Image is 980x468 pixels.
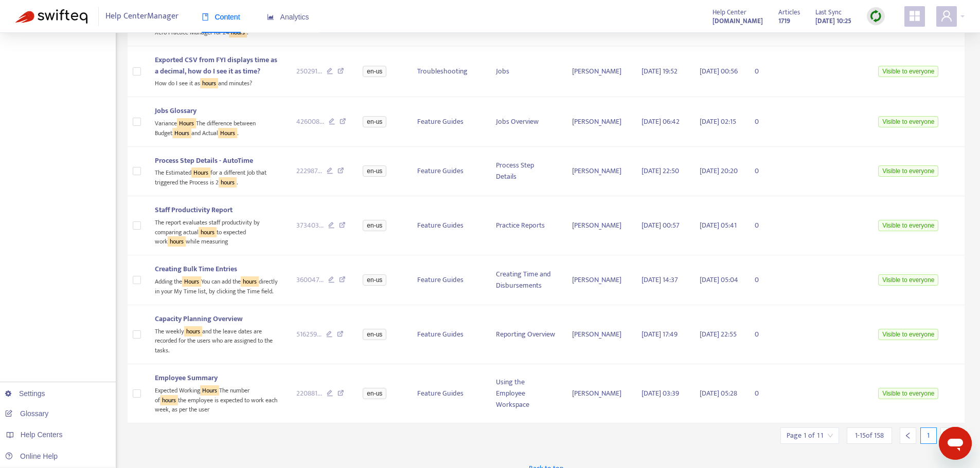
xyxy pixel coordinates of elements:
[5,409,48,418] a: Glossary
[642,274,678,286] span: [DATE] 14:37
[712,7,746,18] span: Help Center
[219,177,237,188] sqkw: hours
[241,276,259,287] sqkw: hours
[746,147,788,196] td: 0
[202,13,209,21] span: book
[172,128,191,138] sqkw: Hours
[564,97,633,146] td: [PERSON_NAME]
[5,452,58,460] a: Online Help
[409,97,488,146] td: Feature Guides
[564,364,633,423] td: [PERSON_NAME]
[746,255,788,305] td: 0
[363,165,386,177] span: en-us
[642,328,678,340] span: [DATE] 17:49
[642,219,680,231] span: [DATE] 00:57
[488,97,563,146] td: Jobs Overview
[160,395,178,405] sqkw: hours
[409,46,488,98] td: Troubleshooting
[267,13,309,21] span: Analytics
[155,384,280,415] div: Expected Working The number of the employee is expected to work each week, as per the user
[815,7,842,18] span: Last Sync
[642,65,678,77] span: [DATE] 19:52
[409,196,488,255] td: Feature Guides
[712,15,763,27] strong: [DOMAIN_NAME]
[488,305,563,364] td: Reporting Overview
[155,16,280,37] div: Solution FYI will continue trying to connect to Xero Practice Manager for 24 .
[155,325,280,355] div: The weekly and the leave dates are recorded for the users who are assigned to the tasks.
[168,236,186,247] sqkw: hours
[267,13,274,21] span: area-chart
[184,326,202,336] sqkw: hours
[908,10,921,22] span: appstore
[904,432,912,439] span: left
[700,65,738,77] span: [DATE] 00:56
[869,10,882,23] img: sync.dc5367851b00ba804db3.png
[200,385,219,396] sqkw: Hours
[746,46,788,98] td: 0
[920,427,937,444] div: 1
[564,196,633,255] td: [PERSON_NAME]
[878,165,938,177] span: Visible to everyone
[296,388,322,399] span: 220881 ...
[878,274,938,286] span: Visible to everyone
[182,276,201,287] sqkw: Hours
[564,46,633,98] td: [PERSON_NAME]
[712,15,763,27] a: [DOMAIN_NAME]
[218,128,237,138] sqkw: Hours
[296,116,324,127] span: 426008 ...
[878,220,938,231] span: Visible to everyone
[642,165,679,177] span: [DATE] 22:50
[642,387,679,399] span: [DATE] 03:39
[746,97,788,146] td: 0
[940,10,953,22] span: user
[363,388,386,399] span: en-us
[700,219,737,231] span: [DATE] 05:41
[878,116,938,127] span: Visible to everyone
[642,116,680,127] span: [DATE] 06:42
[155,263,237,275] span: Creating Bulk Time Entries
[155,313,243,325] span: Capacity Planning Overview
[409,147,488,196] td: Feature Guides
[746,305,788,364] td: 0
[409,255,488,305] td: Feature Guides
[296,66,322,77] span: 250291 ...
[488,364,563,423] td: Using the Employee Workspace
[746,196,788,255] td: 0
[155,117,280,138] div: Variance The difference between Budget and Actual .
[5,389,45,398] a: Settings
[363,220,386,231] span: en-us
[564,305,633,364] td: [PERSON_NAME]
[363,116,386,127] span: en-us
[488,46,563,98] td: Jobs
[105,7,179,26] span: Help Center Manager
[878,66,938,77] span: Visible to everyone
[700,328,737,340] span: [DATE] 22:55
[15,9,87,24] img: Swifteq
[564,147,633,196] td: [PERSON_NAME]
[296,329,322,340] span: 516259 ...
[778,7,800,18] span: Articles
[564,255,633,305] td: [PERSON_NAME]
[191,167,210,178] sqkw: Hours
[815,15,851,27] strong: [DATE] 10:25
[363,274,386,286] span: en-us
[700,116,736,127] span: [DATE] 02:15
[700,274,738,286] span: [DATE] 05:04
[939,427,972,460] iframe: Button to launch messaging window
[488,147,563,196] td: Process Step Details
[296,274,324,286] span: 360047 ...
[363,66,386,77] span: en-us
[700,387,737,399] span: [DATE] 05:28
[155,166,280,188] div: The Estimated for a different Job that triggered the Process is 2 .
[200,78,218,88] sqkw: hours
[155,77,280,89] div: How do I see it as and minutes?
[878,329,938,340] span: Visible to everyone
[155,216,280,247] div: The report evaluates staff productivity by comparing actual to expected work while measuring
[177,118,196,128] sqkw: Hours
[746,364,788,423] td: 0
[155,275,280,296] div: Adding the You can add the directly in your My Time list, by clicking the Time field.
[778,15,790,27] strong: 1719
[700,165,738,177] span: [DATE] 20:20
[155,155,253,166] span: Process Step Details - AutoTime
[878,388,938,399] span: Visible to everyone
